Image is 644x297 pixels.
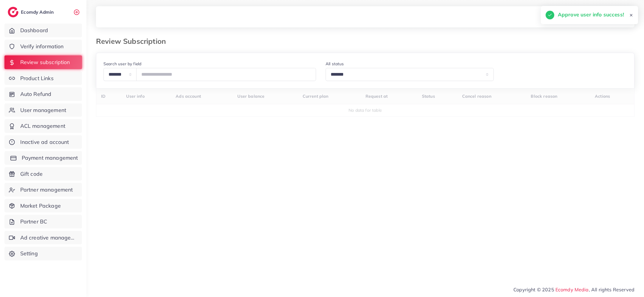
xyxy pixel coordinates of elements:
[4,135,82,149] a: Inactive ad account
[4,167,82,181] a: Gift code
[4,40,82,53] a: Verify information
[8,7,55,17] a: logoEcomdy Admin
[4,87,82,101] a: Auto Refund
[4,71,82,85] a: Product Links
[4,119,82,133] a: ACL management
[20,250,38,257] span: Setting
[4,199,82,213] a: Market Package
[20,170,43,178] span: Gift code
[555,287,589,293] a: Ecomdy Media
[4,151,82,165] a: Payment management
[20,202,61,210] span: Market Package
[20,27,48,34] span: Dashboard
[20,186,73,194] span: Partner management
[20,58,70,66] span: Review subscription
[96,37,171,46] h3: Review Subscription
[513,286,634,293] span: Copyright © 2025
[4,24,82,37] a: Dashboard
[103,61,141,67] label: Search user by field
[20,234,78,242] span: Ad creative management
[326,61,344,67] label: All status
[589,286,634,293] span: , All rights Reserved
[558,11,624,18] h5: Approve user info success!
[4,247,82,260] a: Setting
[21,9,55,15] h2: Ecomdy Admin
[4,103,82,117] a: User management
[20,90,52,98] span: Auto Refund
[4,231,82,245] a: Ad creative management
[22,154,78,162] span: Payment management
[8,7,18,17] img: logo
[20,74,54,82] span: Product Links
[20,43,64,50] span: Verify information
[20,122,65,130] span: ACL management
[20,218,47,226] span: Partner BC
[4,215,82,228] a: Partner BC
[4,55,82,69] a: Review subscription
[4,183,82,197] a: Partner management
[20,138,69,146] span: Inactive ad account
[20,106,66,114] span: User management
